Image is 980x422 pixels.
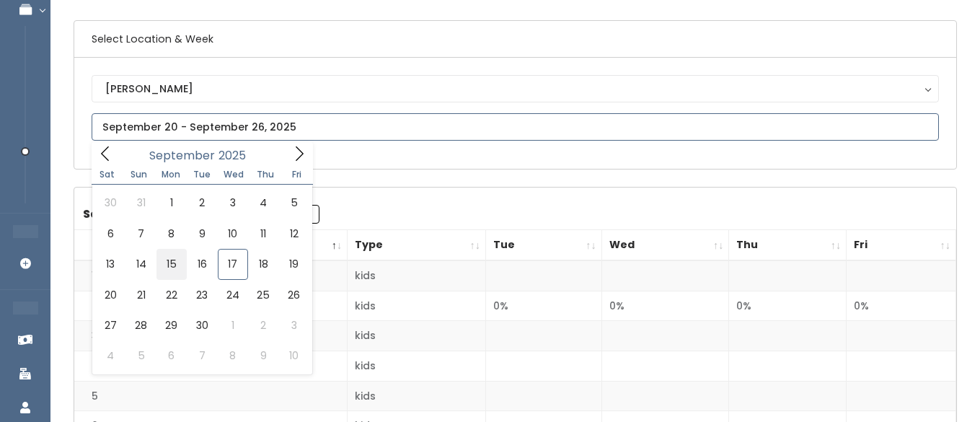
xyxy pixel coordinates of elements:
span: September 25, 2025 [248,280,278,310]
span: October 4, 2025 [95,340,125,371]
span: September 20, 2025 [95,280,125,310]
div: [PERSON_NAME] [105,81,925,97]
th: Booth Number: activate to sort column descending [74,230,348,261]
span: September 27, 2025 [95,310,125,340]
td: 4 [74,351,348,382]
span: September 13, 2025 [95,249,125,279]
span: Tue [186,170,218,179]
th: Fri: activate to sort column ascending [847,230,956,261]
span: September 14, 2025 [125,249,156,279]
span: Mon [155,170,187,179]
label: Search: [83,205,319,224]
span: September 22, 2025 [156,280,187,310]
h6: Select Location & Week [74,21,956,58]
span: September 17, 2025 [218,249,248,279]
span: August 30, 2025 [95,188,125,218]
td: kids [348,291,486,321]
span: September 8, 2025 [156,219,187,249]
span: October 8, 2025 [218,340,248,371]
span: September 26, 2025 [278,280,309,310]
span: October 6, 2025 [156,340,187,371]
span: Sat [92,170,123,179]
span: October 9, 2025 [248,340,278,371]
th: Wed: activate to sort column ascending [601,230,729,261]
td: 0% [729,291,847,321]
th: Type: activate to sort column ascending [348,230,486,261]
span: September 1, 2025 [156,188,187,218]
td: 0% [485,291,601,321]
span: September 4, 2025 [248,188,278,218]
span: September 18, 2025 [248,249,278,279]
span: September 28, 2025 [125,310,156,340]
span: September 6, 2025 [95,219,125,249]
td: 0% [847,291,956,321]
span: September 3, 2025 [218,188,248,218]
span: October 2, 2025 [248,310,278,340]
span: August 31, 2025 [125,188,156,218]
td: kids [348,351,486,382]
span: September 30, 2025 [187,310,217,340]
td: 3 [74,321,348,351]
span: September 29, 2025 [156,310,187,340]
td: 2 [74,291,348,321]
span: October 10, 2025 [278,340,309,371]
span: October 3, 2025 [278,310,309,340]
input: Year [215,146,258,164]
span: Sun [123,170,155,179]
td: 5 [74,381,348,411]
span: October 7, 2025 [187,340,217,371]
span: September 15, 2025 [156,249,187,279]
td: kids [348,381,486,411]
input: September 20 - September 26, 2025 [92,113,939,141]
span: Fri [281,170,313,179]
span: September 2, 2025 [187,188,217,218]
th: Tue: activate to sort column ascending [485,230,601,261]
span: September 11, 2025 [248,219,278,249]
span: September 10, 2025 [218,219,248,249]
button: [PERSON_NAME] [92,75,939,102]
span: September 5, 2025 [278,188,309,218]
span: October 5, 2025 [125,340,156,371]
span: September 9, 2025 [187,219,217,249]
span: September [149,150,215,162]
span: September 24, 2025 [218,280,248,310]
td: kids [348,321,486,351]
td: 0% [601,291,729,321]
td: 1 [74,260,348,291]
span: October 1, 2025 [218,310,248,340]
span: September 21, 2025 [125,280,156,310]
span: September 23, 2025 [187,280,217,310]
span: September 16, 2025 [187,249,217,279]
span: Wed [218,170,250,179]
span: September 7, 2025 [125,219,156,249]
th: Thu: activate to sort column ascending [729,230,847,261]
span: September 19, 2025 [278,249,309,279]
span: September 12, 2025 [278,219,309,249]
span: Thu [250,170,281,179]
td: kids [348,260,486,291]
